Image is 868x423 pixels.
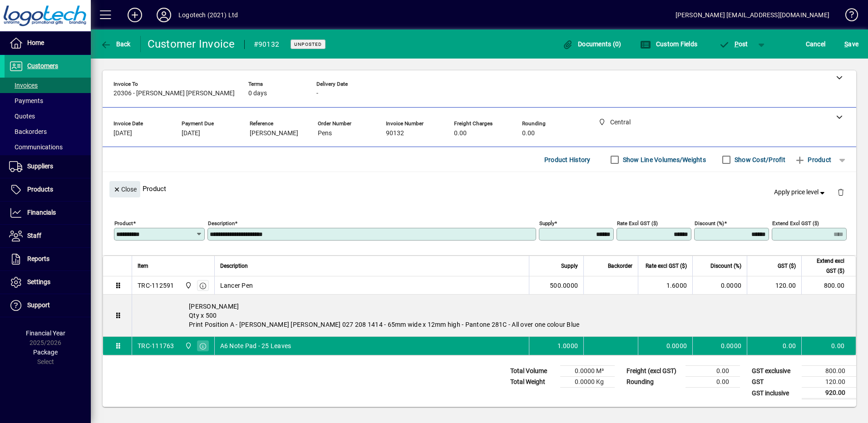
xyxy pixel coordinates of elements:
td: GST inclusive [747,388,802,399]
td: 0.0000 [692,276,747,295]
div: [PERSON_NAME] Qty x 500 Print Position A - [PERSON_NAME] [PERSON_NAME] 027 208 1414 - 65mm wide x... [132,295,856,336]
app-page-header-button: Delete [830,188,852,196]
span: Staff [27,232,41,239]
td: 0.00 [686,377,740,388]
td: 0.0000 [692,337,747,355]
a: Payments [5,93,91,108]
span: ost [719,40,748,48]
mat-label: Description [208,220,235,226]
td: 0.0000 M³ [560,366,615,377]
div: [PERSON_NAME] [EMAIL_ADDRESS][DOMAIN_NAME] [676,8,829,22]
span: Package [33,349,58,356]
span: GST ($) [778,261,796,271]
span: Apply price level [774,187,827,197]
button: Documents (0) [560,36,624,52]
span: 20306 - [PERSON_NAME] [PERSON_NAME] [113,90,235,97]
mat-label: Product [114,220,133,226]
a: Communications [5,139,91,155]
span: Close [113,182,137,197]
span: Central [182,280,193,290]
td: 800.00 [802,366,856,377]
a: Invoices [5,78,91,93]
app-page-header-button: Back [91,36,141,52]
span: [DATE] [182,130,200,137]
td: 0.00 [686,366,740,377]
span: Home [27,39,44,46]
a: Settings [5,271,91,294]
span: Products [27,186,53,193]
span: Product [794,152,831,167]
span: Suppliers [27,162,53,170]
span: ave [844,37,858,51]
a: Financials [5,202,91,224]
td: Freight (excl GST) [622,366,686,377]
a: Suppliers [5,155,91,178]
span: Pens [318,130,332,137]
span: 1.0000 [557,341,578,350]
span: 0.00 [522,130,535,137]
button: Custom Fields [638,36,700,52]
button: Profile [149,7,178,23]
div: #90132 [254,37,280,52]
span: Discount (%) [710,261,741,271]
button: Add [120,7,149,23]
span: 0 days [248,90,267,97]
span: Reports [27,255,49,262]
span: Documents (0) [562,40,621,48]
td: GST exclusive [747,366,802,377]
a: Quotes [5,108,91,124]
div: Logotech (2021) Ltd [178,8,238,22]
span: Invoices [9,82,38,89]
span: Financials [27,209,56,216]
mat-label: Extend excl GST ($) [772,220,819,226]
a: Support [5,294,91,317]
a: Reports [5,248,91,271]
span: Lancer Pen [220,281,253,290]
button: Product [790,152,836,168]
span: Settings [27,278,50,285]
span: Rate excl GST ($) [646,261,687,271]
label: Show Cost/Profit [733,155,785,164]
span: Extend excl GST ($) [807,256,844,276]
span: Backorder [608,261,632,271]
td: 120.00 [747,276,801,295]
mat-label: Rate excl GST ($) [617,220,658,226]
span: 0.00 [454,130,467,137]
span: Description [220,261,248,271]
button: Save [842,36,861,52]
a: Staff [5,225,91,247]
td: Rounding [622,377,686,388]
div: TRC-112591 [138,281,174,290]
td: 0.0000 Kg [560,377,615,388]
a: Products [5,178,91,201]
td: 0.00 [747,337,801,355]
span: Financial Year [26,330,65,337]
span: Communications [9,143,63,151]
button: Post [714,36,753,52]
button: Product History [541,152,594,168]
td: 0.00 [801,337,856,355]
a: Knowledge Base [838,2,857,31]
mat-label: Supply [539,220,554,226]
span: Cancel [806,37,826,51]
span: Back [100,40,131,48]
span: P [735,40,739,48]
td: Total Volume [506,366,560,377]
span: [PERSON_NAME] [250,130,298,137]
div: Customer Invoice [148,37,235,51]
span: Custom Fields [640,40,697,48]
label: Show Line Volumes/Weights [621,155,706,164]
button: Cancel [804,36,828,52]
span: A6 Note Pad - 25 Leaves [220,341,291,350]
span: 500.0000 [550,281,578,290]
span: Unposted [294,41,322,47]
span: Quotes [9,113,35,120]
div: 0.0000 [644,341,687,350]
span: Customers [27,62,58,69]
td: 800.00 [801,276,856,295]
span: S [844,40,848,48]
button: Delete [830,181,852,203]
span: Payments [9,97,43,104]
mat-label: Discount (%) [695,220,724,226]
span: [DATE] [113,130,132,137]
